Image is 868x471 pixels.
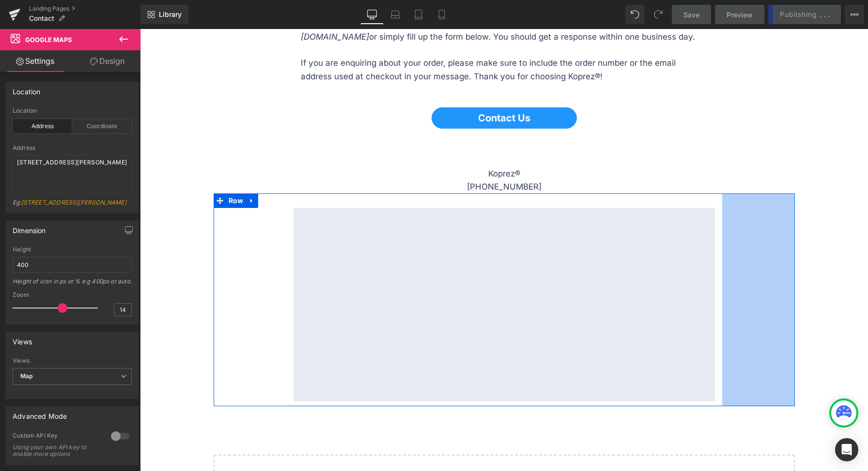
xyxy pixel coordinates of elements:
span: Contact [29,15,54,22]
a: Landing Pages [29,5,140,13]
div: Height [13,246,132,253]
button: Redo [649,5,668,24]
a: Tablet [407,5,430,24]
div: Zoom [13,292,132,298]
div: Advanced Mode [13,407,67,420]
div: Open Intercom Messenger [835,438,858,461]
div: Views [13,357,132,364]
a: Mobile [430,5,453,24]
div: Height of icon in px or % e.g 400px or auto. [13,278,132,292]
div: Coordinate [72,119,132,133]
div: Address [13,145,132,151]
span: Preview [727,10,753,20]
span: Save [683,10,699,20]
input: auto [13,257,132,273]
span: Google Maps [25,36,72,44]
div: Eg: [13,199,132,213]
a: Preview [715,5,764,24]
a: Laptop [384,5,407,24]
span: Row [86,164,106,179]
span: Contact Us [338,83,390,95]
a: Desktop [360,5,384,24]
span: Library [159,10,182,19]
a: Design [72,50,142,72]
button: Undo [625,5,645,24]
div: Using your own API key to enable more options [13,444,100,457]
p: If you are enquiring about your order, please make sure to include the order number or the email ... [161,28,568,54]
div: Dimension [13,221,46,235]
p: Koprez® [PHONE_NUMBER] [161,138,568,164]
a: Contact Us [292,78,437,100]
div: Views [13,332,32,346]
a: New Library [140,5,188,24]
button: More [845,5,864,24]
div: Address [13,119,72,133]
a: Expand / Collapse [106,164,118,179]
b: Map [20,372,33,380]
a: [STREET_ADDRESS][PERSON_NAME] [21,199,126,206]
div: Custom API Key [13,432,101,442]
div: Location [13,82,40,96]
div: Location [13,107,132,114]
